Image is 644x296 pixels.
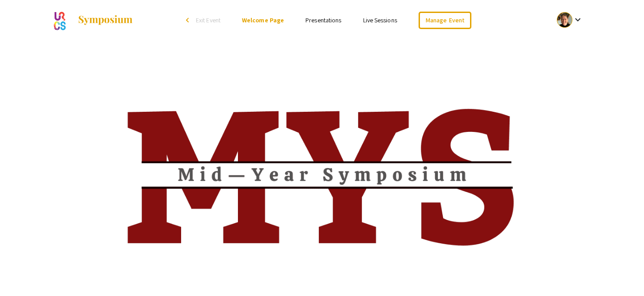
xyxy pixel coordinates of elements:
div: arrow_back_ios [186,17,191,23]
iframe: Chat [7,256,38,289]
mat-icon: Expand account dropdown [572,14,583,25]
a: Presentations [305,16,341,24]
a: BSU Mid-Year Symposium 2024 [51,9,133,31]
a: Manage Event [419,12,471,29]
img: Symposium by ForagerOne [77,15,133,25]
a: Welcome Page [242,16,284,24]
a: Live Sessions [363,16,397,24]
img: BSU Mid-Year Symposium 2024 [51,9,68,31]
button: Expand account dropdown [547,10,593,30]
span: Exit Event [196,16,220,24]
